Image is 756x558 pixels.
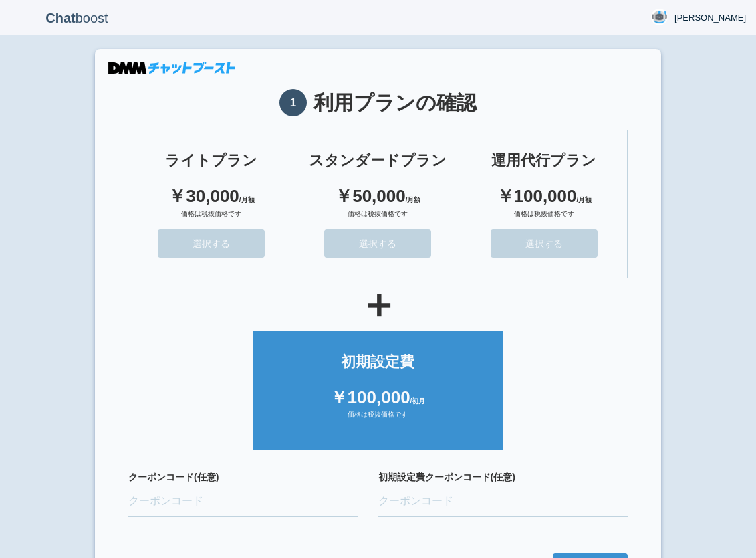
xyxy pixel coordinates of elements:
div: 初期設定費 [267,351,489,372]
span: /初月 [410,397,426,405]
div: ライトプラン [142,150,281,171]
div: ￥30,000 [142,184,281,209]
div: スタンダードプラン [308,150,448,171]
img: User Image [651,9,668,25]
p: boost [10,1,144,35]
input: クーポンコード [378,487,628,517]
button: 選択する [491,229,598,258]
span: 1 [279,89,307,116]
div: ￥100,000 [267,385,489,410]
div: ￥50,000 [308,184,448,209]
div: ＋ [128,284,628,324]
b: Chat [45,11,75,25]
span: /月額 [576,196,592,203]
button: 選択する [324,229,431,258]
div: 価格は税抜価格です [308,209,448,229]
input: クーポンコード [128,487,358,517]
div: 価格は税抜価格です [475,209,614,229]
label: クーポンコード(任意) [128,470,358,484]
div: ￥100,000 [475,184,614,209]
label: 初期設定費クーポンコード(任意) [378,470,628,484]
span: /月額 [406,196,421,203]
img: DMMチャットブースト [108,62,235,74]
div: 運用代行プラン [475,150,614,171]
button: 選択する [158,229,265,258]
span: /月額 [239,196,255,203]
div: 価格は税抜価格です [267,410,489,430]
h1: 利用プランの確認 [128,89,628,116]
span: [PERSON_NAME] [674,11,746,25]
div: 価格は税抜価格です [142,209,281,229]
